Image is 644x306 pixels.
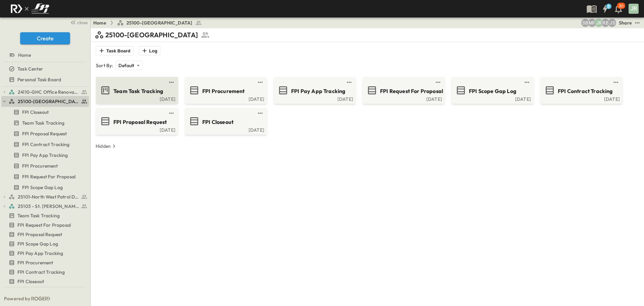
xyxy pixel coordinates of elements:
[18,52,31,58] span: Home
[93,19,206,26] nav: breadcrumbs
[1,171,89,182] div: FPI Request For Proposaltest
[96,46,133,55] button: Task Board
[97,116,175,127] a: FPI Proposal Request
[17,278,44,285] span: FPI Closeout
[22,163,58,169] span: FPI Procurement
[186,96,264,101] div: [DATE]
[1,220,89,230] div: FPI Request For Proposaltest
[1,50,88,60] a: Home
[364,96,442,101] a: [DATE]
[453,85,531,96] a: FPI Scope Gap Log
[9,87,88,97] a: 24110-GHC Office Renovations
[1,238,89,249] div: FPI Scope Gap Logtest
[97,127,175,132] div: [DATE]
[22,130,67,137] span: FPI Proposal Request
[93,19,106,26] a: Home
[542,96,620,101] a: [DATE]
[1,201,89,212] div: 25103 - St. [PERSON_NAME] Phase 2test
[186,116,264,127] a: FPI Closeout
[1,172,88,181] a: FPI Request For Proposal
[612,78,620,86] button: test
[17,231,62,238] span: FPI Proposal Request
[22,173,75,180] span: FPI Request For Proposal
[291,87,345,95] span: FPI Pay App Tracking
[18,89,79,95] span: 24110-GHC Office Renovations
[17,65,43,72] span: Task Center
[18,203,79,210] span: 25103 - St. [PERSON_NAME] Phase 2
[1,229,89,240] div: FPI Proposal Requesttest
[1,140,88,149] a: FPI Contract Tracking
[1,139,89,150] div: FPI Contract Trackingtest
[542,85,620,96] a: FPI Contract Tracking
[1,118,88,128] a: Team Task Tracking
[18,98,79,105] span: 25100-Vanguard Prep School
[1,96,89,107] div: 25100-Vanguard Prep Schooltest
[126,19,193,26] span: 25100-[GEOGRAPHIC_DATA]
[97,96,175,101] a: [DATE]
[1,230,88,239] a: FPI Proposal Request
[598,3,612,15] button: 8
[17,250,63,257] span: FPI Pay App Tracking
[22,120,64,126] span: Team Task Tracking
[22,109,49,116] span: FPI Closeout
[1,107,89,118] div: FPI Closeouttest
[1,258,88,267] a: FPI Procurement
[186,127,264,132] a: [DATE]
[1,191,89,202] div: 25101-North West Patrol Divisiontest
[1,248,89,259] div: FPI Pay App Trackingtest
[595,19,603,27] div: Jayden Ramirez (jramirez@fpibuilders.com)
[22,152,68,159] span: FPI Pay App Tracking
[67,17,89,27] button: close
[453,96,531,101] a: [DATE]
[17,241,58,247] span: FPI Scope Gap Log
[1,239,88,249] a: FPI Scope Gap Log
[17,291,33,297] span: Hidden
[167,78,175,86] button: test
[633,19,641,27] button: test
[9,202,88,211] a: 25103 - St. [PERSON_NAME] Phase 2
[1,150,89,161] div: FPI Pay App Trackingtest
[256,109,264,117] button: test
[167,109,175,117] button: test
[113,118,167,126] span: FPI Proposal Request
[17,76,61,83] span: Personal Task Board
[601,19,609,27] div: Regina Barnett (rbarnett@fpibuilders.com)
[17,222,71,228] span: FPI Request For Proposal
[275,85,353,96] a: FPI Pay App Tracking
[9,97,88,106] a: 25100-Vanguard Prep School
[1,118,89,128] div: Team Task Trackingtest
[434,78,442,86] button: test
[469,87,516,95] span: FPI Scope Gap Log
[619,3,624,9] p: 30
[608,19,616,27] div: Jesse Sullivan (jsullivan@fpibuilders.com)
[17,212,60,219] span: Team Task Tracking
[1,210,89,221] div: Team Task Trackingtest
[17,269,65,275] span: FPI Contract Tracking
[17,259,53,266] span: FPI Procurement
[275,96,353,101] a: [DATE]
[1,129,88,138] a: FPI Proposal Request
[619,19,632,26] div: Share
[1,161,88,171] a: FPI Procurement
[1,182,89,193] div: FPI Scope Gap Logtest
[1,87,89,97] div: 24110-GHC Office Renovationstest
[139,46,160,55] button: Log
[1,267,89,277] div: FPI Contract Trackingtest
[18,193,79,200] span: 25101-North West Patrol Division
[1,150,88,160] a: FPI Pay App Tracking
[96,143,111,149] p: Hidden
[117,19,202,26] a: 25100-[GEOGRAPHIC_DATA]
[20,32,70,44] button: Create
[77,19,88,26] span: close
[256,78,264,86] button: test
[1,75,88,84] a: Personal Task Board
[202,118,233,126] span: FPI Closeout
[1,257,89,268] div: FPI Procurementtest
[1,183,88,192] a: FPI Scope Gap Log
[22,141,70,148] span: FPI Contract Tracking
